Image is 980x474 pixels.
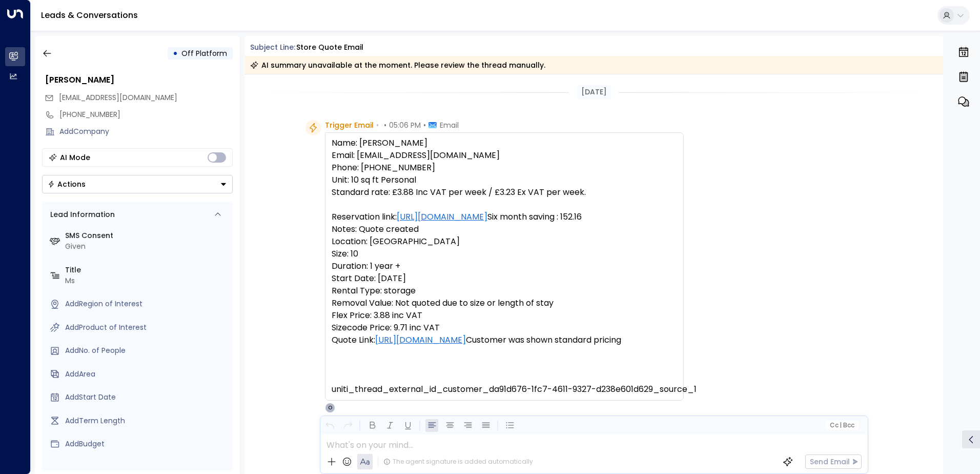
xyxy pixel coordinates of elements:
div: AddBudget [65,439,229,449]
div: [PERSON_NAME] [45,74,233,86]
div: The agent signature is added automatically [383,457,533,466]
button: Actions [42,175,233,193]
div: AddTerm Length [65,416,229,426]
label: SMS Consent [65,230,229,241]
div: AddNo. of People [65,345,229,356]
div: O [325,403,335,413]
button: Undo [323,419,336,432]
span: Off Platform [181,48,227,58]
div: AddRegion of Interest [65,299,229,309]
a: [URL][DOMAIN_NAME] [397,211,487,223]
span: [EMAIL_ADDRESS][DOMAIN_NAME] [59,92,177,103]
span: • [376,120,379,130]
a: [URL][DOMAIN_NAME] [375,334,466,346]
label: Title [65,265,229,275]
div: AddCompany [59,126,233,137]
span: Cc Bcc [829,422,854,429]
div: AI summary unavailable at the moment. Please review the thread manually. [250,60,545,70]
button: Redo [341,419,354,432]
button: Cc|Bcc [825,421,858,430]
span: al_grassam@hotmail.com [59,92,177,103]
span: 05:06 PM [389,120,421,130]
div: Actions [48,180,86,189]
span: Email [440,120,459,130]
div: • [173,44,178,63]
div: AddArea [65,369,229,380]
span: Trigger Email [325,120,374,130]
div: [DATE] [577,85,611,100]
div: Given [65,241,229,252]
a: Leads & Conversations [41,9,138,21]
span: Subject Line: [250,42,295,52]
div: Ms [65,275,229,286]
div: AI Mode [60,152,90,163]
pre: Name: [PERSON_NAME] Email: [EMAIL_ADDRESS][DOMAIN_NAME] Phone: [PHONE_NUMBER] Unit: 10 sq ft Pers... [332,137,677,396]
div: Store Quote Email [296,42,363,53]
label: Source [65,462,229,473]
div: [PHONE_NUMBER] [59,109,233,120]
span: • [384,120,386,130]
span: | [840,422,842,429]
div: AddStart Date [65,392,229,403]
div: Lead Information [47,209,115,220]
div: Button group with a nested menu [42,175,233,193]
div: AddProduct of Interest [65,322,229,333]
span: • [423,120,426,130]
